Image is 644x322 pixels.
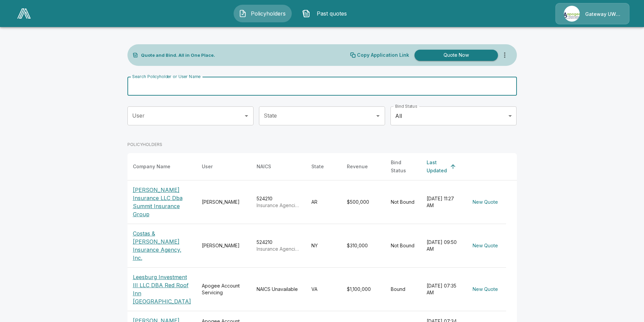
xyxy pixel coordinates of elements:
p: Insurance Agencies and Brokerages [257,246,301,252]
div: Last Updated [427,158,447,175]
td: [DATE] 11:27 AM [421,180,464,224]
p: Quote and Bind. All in One Place. [141,53,215,57]
button: New Quote [470,196,501,208]
button: Past quotes IconPast quotes [297,5,355,22]
p: Copy Application Link [357,53,409,57]
td: Bound [385,268,421,311]
button: Policyholders IconPolicyholders [234,5,292,22]
div: All [390,106,517,125]
button: New Quote [470,240,501,252]
td: $500,000 [341,180,385,224]
td: [DATE] 07:35 AM [421,268,464,311]
img: Policyholders Icon [239,9,247,18]
div: [PERSON_NAME] [202,199,246,205]
button: Open [373,111,383,121]
td: [DATE] 09:50 AM [421,224,464,268]
p: Leesburg Investment III LLC DBA Red Roof Inn [GEOGRAPHIC_DATA] [133,273,191,305]
td: $1,100,000 [341,268,385,311]
td: Not Bound [385,180,421,224]
p: Costas & [PERSON_NAME] Insurance Agency, Inc. [133,229,191,262]
button: more [498,48,511,62]
a: Quote Now [412,50,498,61]
th: Bind Status [385,153,421,180]
td: VA [306,268,341,311]
td: $310,000 [341,224,385,268]
p: POLICYHOLDERS [127,142,162,148]
button: New Quote [470,283,501,296]
td: AR [306,180,341,224]
div: NAICS [257,163,271,171]
div: Apogee Account Servicing [202,282,246,296]
p: Insurance Agencies and Brokerages [257,202,301,209]
p: [PERSON_NAME] Insurance LLC Dba Summit Insurance Group [133,186,191,218]
div: 524210 [257,195,301,209]
span: Policyholders [249,9,287,18]
button: Quote Now [414,50,498,61]
div: Revenue [347,163,368,171]
button: Open [242,111,251,121]
label: Search Policyholder or User Name [132,74,200,79]
div: User [202,163,213,171]
td: NY [306,224,341,268]
td: NAICS Unavailable [251,268,306,311]
img: Past quotes Icon [302,9,310,18]
label: Bind Status [395,103,417,109]
span: Past quotes [313,9,350,18]
div: 524210 [257,239,301,252]
img: AA Logo [17,8,31,19]
div: State [311,163,324,171]
div: [PERSON_NAME] [202,242,246,249]
td: Not Bound [385,224,421,268]
div: Company Name [133,163,170,171]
